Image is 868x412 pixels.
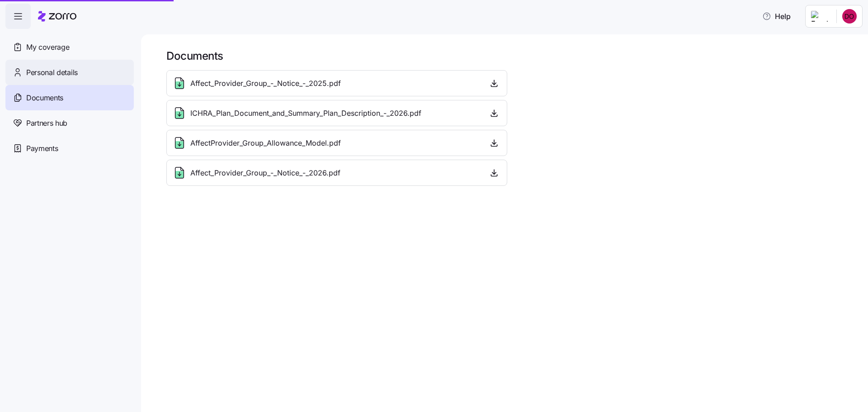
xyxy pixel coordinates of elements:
[755,7,798,25] button: Help
[190,78,341,89] span: Affect_Provider_Group_-_Notice_-_2025.pdf
[26,143,58,154] span: Payments
[5,34,134,60] a: My coverage
[190,167,340,179] span: Affect_Provider_Group_-_Notice_-_2026.pdf
[26,118,67,129] span: Partners hub
[5,85,134,110] a: Documents
[190,137,341,149] span: AffectProvider_Group_Allowance_Model.pdf
[26,67,78,78] span: Personal details
[762,11,791,22] span: Help
[5,60,134,85] a: Personal details
[26,92,63,104] span: Documents
[26,42,69,53] span: My coverage
[5,136,134,161] a: Payments
[190,108,421,119] span: ICHRA_Plan_Document_and_Summary_Plan_Description_-_2026.pdf
[811,11,829,22] img: Employer logo
[842,9,857,24] img: 9753d02e1ca60c229b7df81c5df8ddcc
[166,49,855,63] h1: Documents
[5,110,134,136] a: Partners hub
